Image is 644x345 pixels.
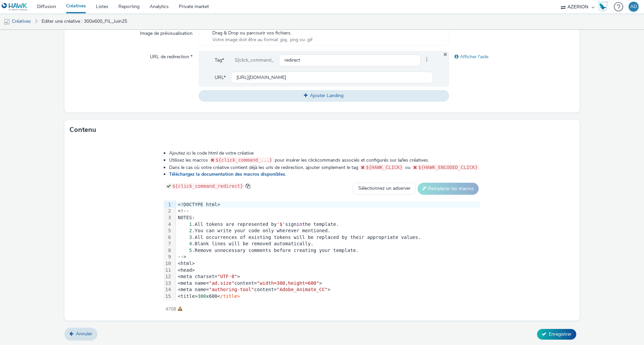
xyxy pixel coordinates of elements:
li: Dans le cas où votre créative contient déjà les urls de redirection, ajouter simplement le tag ou [169,164,481,171]
span: 2. [189,228,195,233]
span: } [421,54,433,66]
span: 3. [189,235,195,240]
span: Drag & Drop ou parcourir vos fichiers. [212,30,313,36]
div: <meta name= content= > [176,280,480,287]
div: <html> [176,260,480,267]
span: Ajouter Landing [310,92,343,99]
input: url... [231,72,433,83]
label: URL de redirection * [147,51,195,60]
div: 8 [164,247,172,254]
span: 300 [198,293,206,299]
div: <!DOCTYPE html> [176,201,480,208]
label: Image de prévisualisation [137,27,195,37]
div: 10 [164,260,172,267]
span: Enregistrer [549,331,572,337]
div: All tokens are represented by sign the template. [176,221,480,228]
a: Annuler [64,328,97,340]
span: "width=300,height=600" [257,280,319,286]
div: 2 [164,208,172,214]
span: in [297,222,302,227]
span: Votre image doit être au format .jpg, .png ou .gif [212,36,313,43]
div: 12 [164,273,172,280]
button: Remplacer les macros [418,183,479,195]
div: 3 [164,214,172,221]
span: 1. [189,222,195,227]
div: <meta charset= > [176,273,480,280]
span: ${HAWK_ENCODED_CLICK} [418,165,478,170]
button: Enregistrer [537,329,576,340]
div: You can write your code only wherever mentioned. [176,228,480,234]
span: '$' [277,222,285,227]
div: <!-- [176,208,480,214]
li: Ajoutez ici le code html de votre créative [169,150,481,157]
span: "authoring-tool" [209,287,254,292]
span: 4. [189,241,195,246]
div: 15 [164,293,172,300]
span: 5. [189,248,195,253]
div: 5 [164,228,172,234]
div: Remove unnecessary comments before creating your template. [176,247,480,254]
div: <!-- write your code here --> [176,300,480,307]
span: Annuler [76,331,92,337]
div: 4 [164,221,172,228]
a: Téléchargez la documentation des macros disponibles. [169,171,289,177]
img: undefined Logo [2,3,28,11]
span: ${HAWK_CLICK} [366,165,403,170]
div: --> [176,254,480,260]
span: 4708 [165,306,176,313]
div: <meta name= content= > [176,286,480,293]
div: <head> [176,267,480,274]
span: copy to clipboard [246,184,250,188]
div: Blank lines will be removed automatically. [176,241,480,247]
div: All occurrences of existing tokens will be replaced by their appropriate values. [176,234,480,241]
div: 6 [164,234,172,241]
div: NOTES: [176,214,480,221]
h3: Contenu [69,125,96,135]
div: <title> x600< [176,293,480,300]
div: ${click_command_ [229,54,279,66]
button: Ajouter Landing [199,90,449,101]
div: Longueur maximale conseillée 3000 caractères. [178,306,182,313]
div: Afficher l'aide [449,51,575,63]
img: mobile [3,18,10,25]
div: AD [630,2,637,12]
a: Hawk Academy [598,1,610,12]
div: 9 [164,254,172,260]
div: 14 [164,286,172,293]
li: Utilisez les macros pour insérer les clickcommands associés et configurés sur la/les créatives. [169,157,481,164]
span: "UTF-8" [217,274,237,279]
div: 7 [164,241,172,247]
span: ${click_command_redirect} [172,183,243,189]
span: "ad.size" [209,280,234,286]
a: Editer une créative : 300x600_FIL_Juin25 [38,13,130,29]
span: "Adobe_Animate_CC" [277,287,328,292]
span: ${click_command_...} [216,157,272,163]
div: 11 [164,267,172,274]
div: 1 [164,201,172,208]
img: Hawk Academy [598,1,608,12]
div: 13 [164,280,172,287]
div: 16 [164,300,172,307]
span: /title> [220,293,240,299]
